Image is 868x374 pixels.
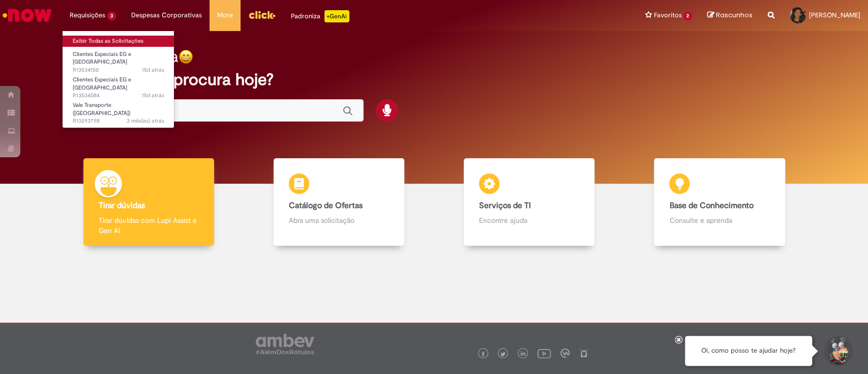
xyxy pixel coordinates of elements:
[73,92,164,100] span: R13534084
[537,347,551,360] img: logo_footer_youtube.png
[70,10,105,20] span: Requisições
[291,10,349,22] div: Padroniza
[73,101,130,117] span: Vale Transporte ([GEOGRAPHIC_DATA])
[324,10,349,22] p: +GenAi
[142,66,164,74] span: 15d atrás
[434,158,624,246] a: Serviços de TI Encontre ajuda
[560,349,570,358] img: logo_footer_workplace.png
[82,71,786,89] h2: O que você procura hoje?
[685,336,812,366] div: Oi, como posso te ajudar hoje?
[142,92,164,99] span: 15d atrás
[73,50,131,66] span: Clientes Especiais EG e [GEOGRAPHIC_DATA]
[53,158,244,246] a: Tirar dúvidas Tirar dúvidas com Lupi Assist e Gen Ai
[63,100,174,122] a: Aberto R13293798 : Vale Transporte (VT)
[62,31,174,128] ul: Requisições
[289,200,363,211] b: Catálogo de Ofertas
[107,12,116,20] span: 3
[131,10,202,20] span: Despesas Corporativas
[579,349,588,358] img: logo_footer_naosei.png
[669,200,753,211] b: Base de Conhecimento
[716,10,753,20] span: Rascunhos
[248,7,276,22] img: click_logo_yellow_360x200.png
[669,215,769,225] p: Consulte e aprenda
[99,200,145,211] b: Tirar dúvidas
[500,352,505,357] img: logo_footer_twitter.png
[127,117,164,125] span: 3 mês(es) atrás
[479,200,531,211] b: Serviços de TI
[822,336,853,366] button: Iniciar Conversa de Suporte
[707,11,753,20] a: Rascunhos
[809,11,860,19] span: [PERSON_NAME]
[683,12,692,20] span: 2
[63,74,174,96] a: Aberto R13534084 : Clientes Especiais EG e AS
[142,92,164,99] time: 15/09/2025 08:33:26
[653,10,681,20] span: Favoritos
[63,49,174,71] a: Aberto R13534150 : Clientes Especiais EG e AS
[481,352,486,357] img: logo_footer_facebook.png
[63,36,174,47] a: Exibir Todas as Solicitações
[73,66,164,74] span: R13534150
[479,215,579,225] p: Encontre ajuda
[1,5,53,25] img: ServiceNow
[289,215,389,225] p: Abra uma solicitação
[127,117,164,125] time: 15/07/2025 09:34:52
[521,351,526,357] img: logo_footer_linkedin.png
[178,49,193,64] img: happy-face.png
[73,117,164,125] span: R13293798
[244,158,434,246] a: Catálogo de Ofertas Abra uma solicitação
[256,334,314,354] img: logo_footer_ambev_rotulo_gray.png
[73,76,131,92] span: Clientes Especiais EG e [GEOGRAPHIC_DATA]
[217,10,233,20] span: More
[624,158,815,246] a: Base de Conhecimento Consulte e aprenda
[99,215,199,236] p: Tirar dúvidas com Lupi Assist e Gen Ai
